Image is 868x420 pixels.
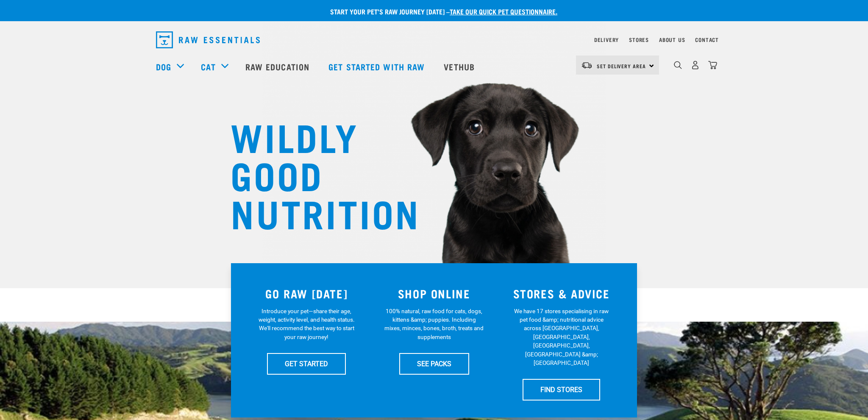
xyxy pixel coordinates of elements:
[629,38,649,41] a: Stores
[320,50,435,83] a: Get started with Raw
[399,353,469,374] a: SEE PACKS
[248,287,365,300] h3: GO RAW [DATE]
[581,61,593,69] img: van-moving.png
[450,9,557,13] a: take our quick pet questionnaire.
[695,38,719,41] a: Contact
[691,61,700,70] img: user.png
[156,31,260,48] img: Raw Essentials Logo
[156,60,171,73] a: Dog
[597,64,646,67] span: Set Delivery Area
[674,61,682,69] img: home-icon-1@2x.png
[376,287,493,300] h3: SHOP ONLINE
[231,117,400,231] h1: WILDLY GOOD NUTRITION
[237,50,320,83] a: Raw Education
[267,353,346,374] a: GET STARTED
[594,38,619,41] a: Delivery
[384,307,484,342] p: 100% natural, raw food for cats, dogs, kittens &amp; puppies. Including mixes, minces, bones, bro...
[523,379,600,400] a: FIND STORES
[149,28,719,52] nav: dropdown navigation
[708,61,717,70] img: home-icon@2x.png
[201,60,215,73] a: Cat
[435,50,485,83] a: Vethub
[659,38,685,41] a: About Us
[512,307,611,367] p: We have 17 stores specialising in raw pet food &amp; nutritional advice across [GEOGRAPHIC_DATA],...
[503,287,620,300] h3: STORES & ADVICE
[257,307,356,342] p: Introduce your pet—share their age, weight, activity level, and health status. We'll recommend th...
